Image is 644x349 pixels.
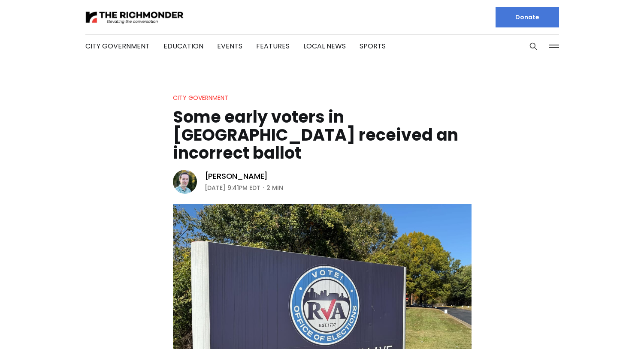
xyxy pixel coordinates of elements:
[205,171,268,181] a: [PERSON_NAME]
[303,41,346,51] a: Local News
[205,183,260,193] time: [DATE] 9:41PM EDT
[527,40,540,53] button: Search this site
[173,93,228,102] a: City Government
[217,41,242,51] a: Events
[163,41,203,51] a: Education
[173,170,197,194] img: Michael Phillips
[360,41,386,51] a: Sports
[85,10,184,25] img: The Richmonder
[571,307,644,349] iframe: portal-trigger
[496,7,559,27] a: Donate
[256,41,290,51] a: Features
[266,183,283,193] span: 2 min
[173,108,472,162] h1: Some early voters in [GEOGRAPHIC_DATA] received an incorrect ballot
[85,41,150,51] a: City Government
